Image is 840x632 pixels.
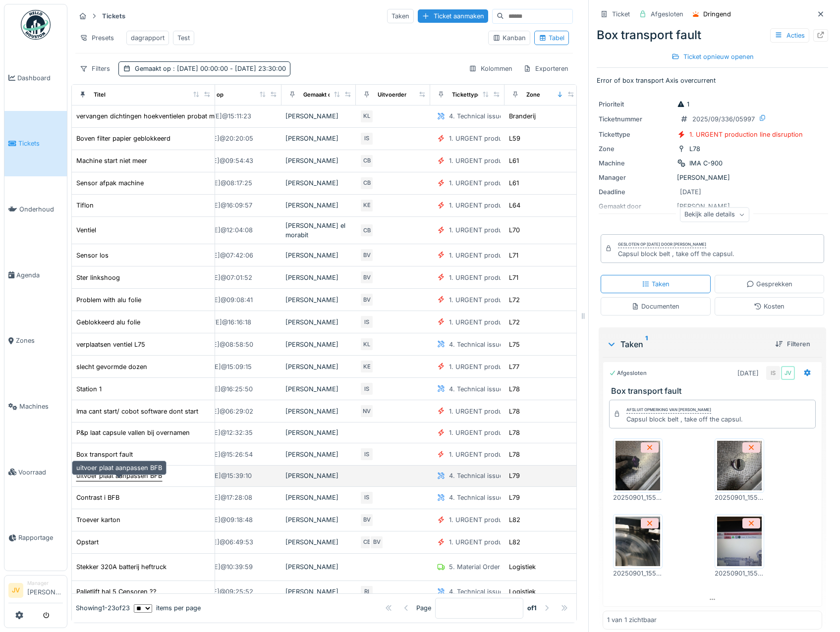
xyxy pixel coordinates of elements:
div: [DATE] @ 17:28:08 [199,493,252,502]
div: [DATE] @ 20:20:05 [198,134,253,143]
img: pw9lxhwjxr8fj01jgmd0yw92ek6r [616,441,660,490]
div: 4. Technical issue [449,111,503,121]
strong: Tickets [98,11,129,21]
span: Rapportage [18,533,63,542]
div: 1. URGENT production line disruption [449,178,562,188]
div: 1. URGENT production line disruption [689,130,803,139]
div: L77 [509,362,519,371]
div: uitvoer plaat aanpassen BFB [72,461,167,475]
div: [PERSON_NAME] [285,493,352,502]
a: Agenda [4,242,67,308]
div: Capsul block belt , take off the capsul. [618,249,734,259]
div: [PERSON_NAME] [285,362,352,371]
div: Problem with alu folie [76,295,141,305]
div: L79 [509,471,520,480]
div: 20250901_155608.jpg [613,493,663,502]
div: [DATE] @ 12:32:35 [199,428,253,437]
div: [PERSON_NAME] [285,273,352,282]
div: Manager [599,173,673,182]
li: [PERSON_NAME] [27,579,63,601]
div: Troever karton [76,515,120,525]
div: Geblokkeerd alu folie [76,317,140,327]
div: verplaatsen ventiel L75 [76,340,145,349]
div: [DATE] @ 15:39:10 [200,471,252,480]
div: Filters [75,61,114,76]
div: CB [360,535,374,549]
div: 4. Technical issue [449,493,503,502]
div: Sensor afpak machine [76,178,144,188]
div: Ticketnummer [599,114,673,124]
div: [DATE] @ 15:11:23 [201,111,251,121]
div: Logistiek [509,587,536,596]
div: [DATE] @ 16:16:18 [201,317,251,327]
div: Tickettype [599,130,673,139]
div: 1. URGENT production line disruption [449,407,562,416]
div: Machine [599,158,673,168]
div: [PERSON_NAME] [285,251,352,260]
div: L72 [509,295,520,305]
div: L70 [509,225,520,235]
div: Taken [607,338,767,350]
div: [PERSON_NAME] [285,340,352,349]
div: BV [360,513,374,527]
div: uitvoer plaat aanpassen BFB [76,471,162,480]
div: NV [360,404,374,418]
a: Voorraad [4,439,67,505]
div: 1. URGENT production line disruption [449,201,562,210]
a: Rapportage [4,505,67,571]
div: KL [360,337,374,351]
div: Taken [642,279,670,289]
div: L75 [509,340,520,349]
div: IS [360,315,374,329]
img: Badge_color-CXgf-gQk.svg [21,10,51,40]
div: [PERSON_NAME] [285,450,352,459]
div: [DATE] @ 15:09:15 [200,362,252,371]
div: L72 [509,317,520,327]
div: slecht gevormde dozen [76,362,147,371]
div: BV [360,270,374,284]
div: [PERSON_NAME] [285,156,352,165]
div: [PERSON_NAME] [285,587,352,596]
div: Ticket opnieuw openen [668,50,758,63]
div: [DATE] @ 06:29:02 [198,407,253,416]
div: CB [360,176,374,190]
a: Zones [4,308,67,374]
img: qukrxrm5unnosmvtl9mbafxt04oy [616,517,660,566]
div: 1. URGENT production line disruption [449,450,562,459]
div: CB [360,154,374,168]
div: Exporteren [519,61,573,76]
div: Ticket aanmaken [418,9,488,23]
div: [PERSON_NAME] [285,471,352,480]
div: Test [177,33,190,43]
div: [DATE] @ 08:17:25 [199,178,252,188]
span: Tickets [18,139,63,148]
div: L82 [509,537,520,547]
div: Gesprekken [746,279,792,289]
div: [DATE] @ 09:25:52 [198,587,253,596]
div: Acties [770,28,809,43]
div: Logistiek [509,562,536,572]
div: 1. URGENT production line disruption [449,515,562,525]
span: Dashboard [17,73,63,83]
div: items per page [134,604,201,613]
div: [DATE] @ 12:04:08 [199,225,253,235]
div: 1. URGENT production line disruption [449,317,562,327]
div: [PERSON_NAME] [285,384,352,394]
a: JV Manager[PERSON_NAME] [8,579,63,603]
strong: of 1 [527,604,537,613]
div: [DATE] @ 06:49:53 [198,537,253,547]
div: L78 [689,144,700,154]
div: Ticket [612,9,630,19]
div: 1. URGENT production line disruption [449,225,562,235]
div: L59 [509,134,520,143]
div: Stekker 320A batterij heftruck [76,562,167,572]
div: L61 [509,156,519,165]
div: L71 [509,273,518,282]
div: 20250901_155439.jpg [613,569,663,578]
div: Bekijk alle details [680,208,749,222]
img: kone1sqe6nthhzog09q71gj7m35o [717,517,762,566]
div: Gemaakt door [303,91,340,99]
div: [PERSON_NAME] [285,515,352,525]
div: Ventiel [76,225,96,235]
div: Afgesloten [651,9,683,19]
